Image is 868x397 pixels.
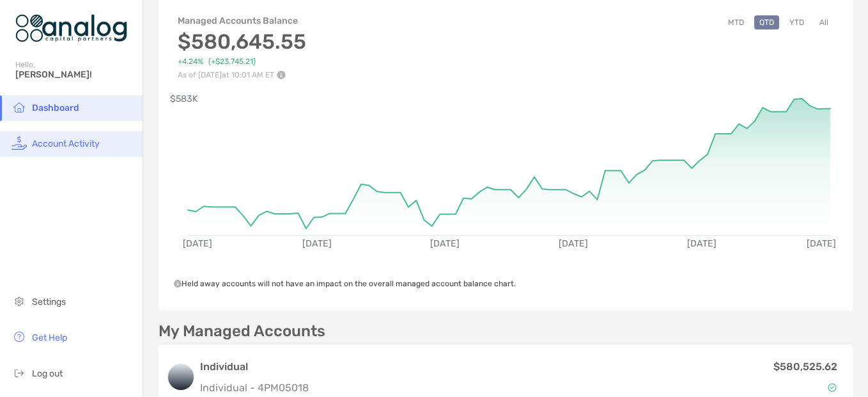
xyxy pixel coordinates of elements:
[784,15,809,29] button: YTD
[32,368,63,379] span: Log out
[32,102,79,113] span: Dashboard
[431,238,460,249] text: [DATE]
[174,279,516,288] span: Held away accounts will not have an impact on the overall managed account balance chart.
[200,380,309,396] p: Individual - 4PM05018
[200,359,309,375] h3: Individual
[178,70,306,79] p: As of [DATE] at 10:01 AM ET
[32,296,66,307] span: Settings
[302,238,332,249] text: [DATE]
[170,93,198,104] text: $583K
[178,57,203,67] span: +4.24%
[828,383,837,392] img: Account Status icon
[12,293,27,309] img: settings icon
[15,5,127,51] img: Zoe Logo
[12,135,27,150] img: activity icon
[178,29,306,54] h3: $580,645.55
[168,364,194,390] img: logo account
[32,138,100,149] span: Account Activity
[773,359,837,375] p: $580,525.62
[559,238,589,249] text: [DATE]
[814,15,833,29] button: All
[807,238,836,249] text: [DATE]
[159,323,325,339] p: My Managed Accounts
[183,238,212,249] text: [DATE]
[12,329,27,344] img: get-help icon
[723,15,749,29] button: MTD
[208,57,256,67] span: ( +$23,745.21 )
[277,70,286,79] img: Performance Info
[32,332,67,343] span: Get Help
[754,15,779,29] button: QTD
[178,15,306,26] h4: Managed Accounts Balance
[12,365,27,380] img: logout icon
[687,238,717,249] text: [DATE]
[12,99,27,115] img: household icon
[15,69,135,80] span: [PERSON_NAME]!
